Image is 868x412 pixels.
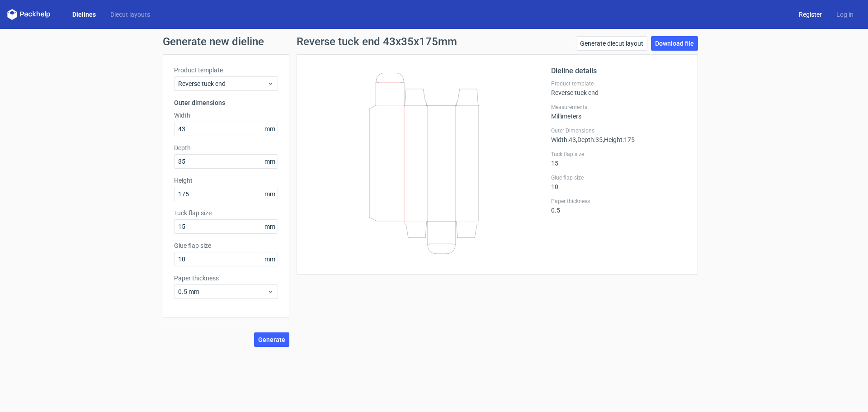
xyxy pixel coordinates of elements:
[576,136,603,143] span: , Depth : 35
[174,274,278,283] label: Paper thickness
[262,155,278,168] span: mm
[262,252,278,266] span: mm
[576,36,647,51] a: Generate diecut layout
[551,127,687,134] label: Outer Dimensions
[551,104,687,111] label: Measurements
[551,104,687,120] div: Millimeters
[174,176,278,185] label: Height
[651,36,698,51] a: Download file
[262,122,278,136] span: mm
[551,151,687,167] div: 15
[551,174,687,190] div: 10
[174,98,278,107] h3: Outer dimensions
[174,66,278,75] label: Product template
[551,198,687,205] label: Paper thickness
[551,80,687,96] div: Reverse tuck end
[262,187,278,201] span: mm
[792,10,829,19] a: Register
[174,111,278,120] label: Width
[551,174,687,181] label: Glue flap size
[603,136,635,143] span: , Height : 175
[551,136,576,143] span: Width : 43
[178,79,267,88] span: Reverse tuck end
[262,220,278,233] span: mm
[174,143,278,152] label: Depth
[174,208,278,218] label: Tuck flap size
[174,241,278,250] label: Glue flap size
[829,10,861,19] a: Log in
[178,287,267,296] span: 0.5 mm
[254,332,289,347] button: Generate
[163,36,705,47] h1: Generate new dieline
[551,151,687,158] label: Tuck flap size
[551,198,687,214] div: 0.5
[551,66,687,76] h2: Dieline details
[297,36,457,47] h1: Reverse tuck end 43x35x175mm
[551,80,687,87] label: Product template
[103,10,157,19] a: Diecut layouts
[258,336,285,343] span: Generate
[65,10,103,19] a: Dielines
